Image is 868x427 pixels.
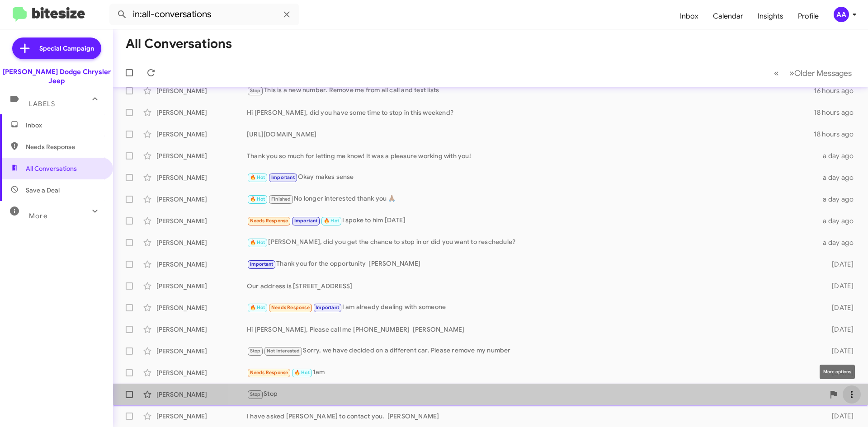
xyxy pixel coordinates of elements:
span: Stop [250,88,261,94]
span: Older Messages [794,68,852,78]
div: [PERSON_NAME] [156,216,247,225]
span: Important [250,261,274,267]
div: Sorry, we have decided on a different car. Please remove my number [247,346,817,356]
span: Stop [250,348,261,354]
div: [PERSON_NAME] [156,260,247,269]
div: [PERSON_NAME] [156,195,247,204]
div: Our address is [STREET_ADDRESS] [247,282,817,291]
div: a day ago [817,238,861,247]
div: 18 hours ago [814,108,861,117]
div: This is a new number. Remove me from all call and text lists [247,85,814,96]
div: AA [834,7,849,22]
div: [URL][DOMAIN_NAME] [247,130,814,139]
span: Important [271,174,295,180]
div: Okay makes sense [247,172,817,183]
span: Needs Response [250,370,288,375]
div: [PERSON_NAME] [156,130,247,139]
span: Not Interested [267,348,300,354]
div: [PERSON_NAME] [156,151,247,160]
div: [PERSON_NAME] [156,282,247,291]
div: [PERSON_NAME] [156,368,247,377]
span: Inbox [26,121,103,130]
button: AA [826,7,858,22]
span: Special Campaign [39,44,94,53]
div: [PERSON_NAME] [156,347,247,356]
span: 🔥 Hot [324,218,339,224]
div: More options [820,365,855,379]
div: [PERSON_NAME] [156,412,247,421]
a: Profile [791,3,826,29]
div: Stop [247,389,825,399]
span: 🔥 Hot [294,370,310,375]
div: [PERSON_NAME] [156,238,247,247]
div: [DATE] [817,282,861,291]
div: [PERSON_NAME], did you get the chance to stop in or did you want to reschedule? [247,237,817,248]
span: Labels [29,100,55,108]
span: 🔥 Hot [250,174,265,180]
span: Save a Deal [26,186,60,195]
span: More [29,212,47,220]
div: [PERSON_NAME] [156,390,247,399]
div: [PERSON_NAME] [156,108,247,117]
span: Needs Response [271,305,310,310]
span: 🔥 Hot [250,196,265,202]
div: [PERSON_NAME] [156,303,247,312]
div: 1am [247,367,817,378]
a: Insights [750,3,791,29]
h1: All Conversations [126,37,232,51]
a: Inbox [673,3,706,29]
span: 🔥 Hot [250,305,265,310]
div: [PERSON_NAME] [156,325,247,334]
span: Needs Response [250,218,288,224]
div: [PERSON_NAME] [156,173,247,182]
div: 16 hours ago [814,86,861,95]
div: I spoke to him [DATE] [247,216,817,226]
div: Hi [PERSON_NAME], did you have some time to stop in this weekend? [247,108,814,117]
div: [DATE] [817,260,861,269]
div: a day ago [817,195,861,204]
span: 🔥 Hot [250,239,265,245]
div: a day ago [817,216,861,225]
div: Thank you so much for letting me know! It was a pleasure working with you! [247,151,817,160]
div: I have asked [PERSON_NAME] to contact you. [PERSON_NAME] [247,412,817,421]
nav: Page navigation example [769,64,857,82]
div: [DATE] [817,303,861,312]
div: [DATE] [817,412,861,421]
span: Stop [250,391,261,397]
button: Next [784,64,857,82]
div: I am already dealing with someone [247,302,817,313]
a: Special Campaign [12,38,101,59]
div: Thank you for the opportunity [PERSON_NAME] [247,259,817,269]
div: [PERSON_NAME] [156,86,247,95]
div: 18 hours ago [814,130,861,139]
div: [DATE] [817,325,861,334]
div: a day ago [817,173,861,182]
button: Previous [769,64,784,82]
span: Important [316,305,339,310]
div: a day ago [817,151,861,160]
span: Needs Response [26,142,103,151]
span: » [789,67,794,79]
div: No longer interested thank you 🙏🏾 [247,194,817,204]
a: Calendar [706,3,750,29]
div: Hi [PERSON_NAME], Please call me [PHONE_NUMBER] [PERSON_NAME] [247,325,817,334]
input: Search [109,4,299,25]
span: Finished [271,196,291,202]
span: « [774,67,779,79]
span: All Conversations [26,164,77,173]
span: Important [294,218,318,224]
div: [DATE] [817,347,861,356]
